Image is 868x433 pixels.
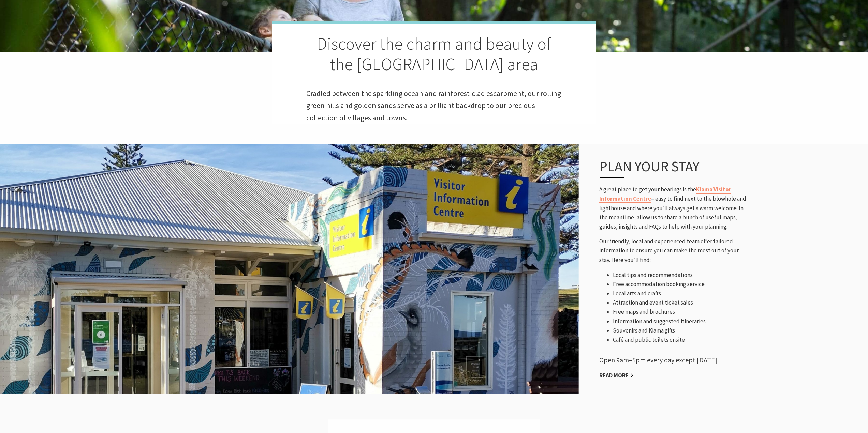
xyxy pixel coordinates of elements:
[599,158,734,178] h3: Plan your Stay
[613,307,749,316] li: Free maps and brochures
[599,356,749,364] h5: Open 9am–5pm every day except [DATE].
[306,34,562,77] h2: Discover the charm and beauty of the [GEOGRAPHIC_DATA] area
[613,317,749,326] li: Information and suggested itineraries
[599,186,746,230] span: A great place to get your bearings is the – easy to find next to the blowhole and lighthouse and ...
[613,335,749,344] li: Café and public toilets onsite
[599,372,634,380] a: Read More
[613,298,749,307] li: Attraction and event ticket sales
[599,237,749,265] p: Our friendly, local and experienced team offer tailored information to ensure you can make the mo...
[613,280,749,289] li: Free accommodation booking service
[306,89,561,122] span: Cradled between the sparkling ocean and rainforest-clad escarpment, our rolling green hills and g...
[613,326,749,335] li: Souvenirs and Kiama gifts
[613,270,749,280] li: Local tips and recommendations
[613,289,749,298] li: Local arts and crafts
